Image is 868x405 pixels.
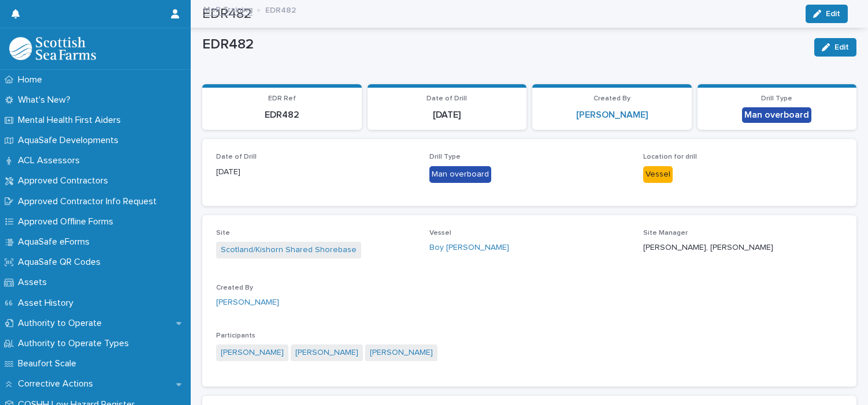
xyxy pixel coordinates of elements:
a: [PERSON_NAME] [221,347,284,359]
p: AquaSafe eForms [13,237,99,247]
span: Edit [834,43,849,51]
p: Mental Health First Aiders [13,115,130,126]
span: Drill Type [429,153,461,160]
span: Date of Drill [216,153,257,160]
span: Location for drill [643,153,697,160]
p: [DATE] [374,110,520,121]
span: Created By [593,95,630,102]
span: EDR Ref [268,95,296,102]
p: Approved Offline Forms [13,216,123,227]
p: Corrective Actions [13,378,102,389]
p: EDR482 [209,110,355,121]
span: Date of Drill [426,95,467,102]
div: Man overboard [742,107,811,123]
p: Asset History [13,298,83,309]
div: Vessel [643,166,673,183]
span: Site [216,230,230,237]
span: Vessel [429,230,451,237]
p: Authority to Operate [13,318,111,329]
p: EDR482 [202,36,805,53]
p: AquaSafe Developments [13,135,128,146]
p: EDR482 [265,3,296,16]
a: Boy [PERSON_NAME] [429,242,509,254]
p: What's New? [13,95,80,106]
p: Assets [13,277,56,288]
p: ACL Assessors [13,155,89,166]
a: [PERSON_NAME] [295,347,358,359]
p: Authority to Operate Types [13,338,138,349]
div: Man overboard [429,166,491,183]
a: MoB Training [203,2,253,16]
p: AquaSafe QR Codes [13,257,110,268]
a: [PERSON_NAME] [576,110,648,121]
p: [PERSON_NAME], [PERSON_NAME] [643,242,843,254]
span: Site Manager [643,230,688,237]
p: Approved Contractors [13,175,117,186]
img: bPIBxiqnSb2ggTQWdOVV [9,37,96,60]
span: Created By [216,284,253,291]
span: Participants [216,332,255,339]
p: Beaufort Scale [13,358,86,369]
span: Drill Type [761,95,792,102]
button: Edit [814,38,856,57]
a: Scotland/Kishorn Shared Shorebase [221,244,357,256]
a: [PERSON_NAME] [216,297,279,309]
a: [PERSON_NAME] [370,347,433,359]
p: [DATE] [216,166,416,178]
p: Approved Contractor Info Request [13,196,166,207]
p: Home [13,74,51,85]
